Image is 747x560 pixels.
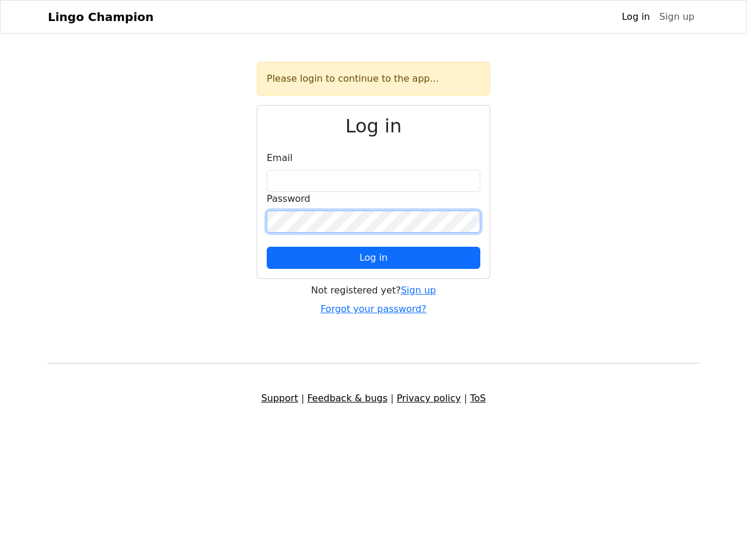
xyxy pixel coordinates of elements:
label: Password [267,192,310,206]
div: | | | [41,391,706,405]
h2: Log in [267,115,480,137]
a: Feedback & bugs [307,393,388,404]
a: Sign up [655,5,699,29]
a: Privacy policy [397,393,461,404]
div: Please login to continue to the app... [257,62,490,96]
a: Sign up [401,285,436,296]
a: ToS [470,393,486,404]
a: Forgot your password? [320,303,427,314]
label: Email [267,151,292,165]
a: Lingo Champion [48,5,153,29]
span: Log in [359,252,388,263]
a: Log in [617,5,654,29]
button: Log in [267,247,480,269]
a: Support [261,393,298,404]
div: Not registered yet? [257,283,490,297]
